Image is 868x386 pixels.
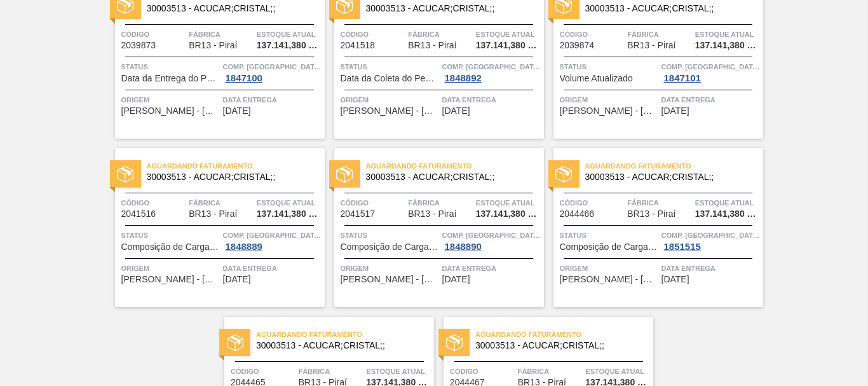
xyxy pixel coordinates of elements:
[257,41,322,50] span: 137.141,380 KG
[121,262,220,275] span: Origem
[223,60,322,83] a: Comp. [GEOGRAPHIC_DATA]1847100
[560,262,658,275] span: Origem
[189,28,254,41] span: Fábrica
[560,74,633,83] span: Volume Atualizado
[518,365,583,378] span: Fábrica
[121,242,220,252] span: Composição de Carga Aceita
[661,229,760,252] a: Comp. [GEOGRAPHIC_DATA]1851515
[121,93,220,106] span: Origem
[476,28,541,41] span: Estoque atual
[341,60,439,73] span: Status
[408,209,456,219] span: BR13 - Piraí
[341,209,376,219] span: 2041517
[147,160,325,172] span: Aguardando Faturamento
[446,334,463,351] img: status
[223,93,322,106] span: Data Entrega
[661,275,689,284] span: 09/10/2025
[366,365,431,378] span: Estoque atual
[560,275,658,284] span: NARDINI - VISTA ALEGRE DO ALTO (SP)
[585,365,650,378] span: Estoque atual
[341,28,405,41] span: Código
[442,73,484,83] div: 1848892
[627,41,675,50] span: BR13 - Piraí
[121,106,220,116] span: NARDINI - VISTA ALEGRE DO ALTO (SP)
[223,275,251,284] span: 05/10/2025
[560,209,595,219] span: 2044466
[121,196,186,209] span: Código
[695,28,760,41] span: Estoque atual
[661,229,760,242] span: Comp. Carga
[560,41,595,50] span: 2039874
[341,93,439,106] span: Origem
[442,275,470,284] span: 08/10/2025
[442,242,484,252] div: 1848890
[560,106,658,116] span: NARDINI - VISTA ALEGRE DO ALTO (SP)
[223,242,265,252] div: 1848889
[450,365,515,378] span: Código
[223,60,322,73] span: Comp. Carga
[121,229,220,242] span: Status
[442,60,541,73] span: Comp. Carga
[341,275,439,284] span: NARDINI - VISTA ALEGRE DO ALTO (SP)
[476,41,541,50] span: 137.141,380 KG
[560,229,658,242] span: Status
[121,28,186,41] span: Código
[121,41,156,50] span: 2039873
[555,166,572,183] img: status
[544,148,763,307] a: statusAguardando Faturamento30003513 - ACUCAR;CRISTAL;;Código2044466FábricaBR13 - PiraíEstoque at...
[257,209,322,219] span: 137.141,380 KG
[695,196,760,209] span: Estoque atual
[227,334,243,351] img: status
[256,328,434,341] span: Aguardando Faturamento
[147,4,315,13] span: 30003513 - ACUCAR;CRISTAL;;
[442,60,541,83] a: Comp. [GEOGRAPHIC_DATA]1848892
[442,93,541,106] span: Data Entrega
[105,148,325,307] a: statusAguardando Faturamento30003513 - ACUCAR;CRISTAL;;Código2041516FábricaBR13 - PiraíEstoque at...
[223,73,265,83] div: 1847100
[442,262,541,275] span: Data Entrega
[257,196,322,209] span: Estoque atual
[475,328,653,341] span: Aguardando Faturamento
[223,106,251,116] span: 03/10/2025
[585,4,753,13] span: 30003513 - ACUCAR;CRISTAL;;
[560,60,658,73] span: Status
[189,209,237,219] span: BR13 - Piraí
[325,148,544,307] a: statusAguardando Faturamento30003513 - ACUCAR;CRISTAL;;Código2041517FábricaBR13 - PiraíEstoque at...
[661,106,689,116] span: 04/10/2025
[366,160,544,172] span: Aguardando Faturamento
[661,242,703,252] div: 1851515
[560,242,658,252] span: Composição de Carga Aceita
[121,74,220,83] span: Data da Entrega do Pedido Atrasada
[442,229,541,242] span: Comp. Carga
[585,172,753,182] span: 30003513 - ACUCAR;CRISTAL;;
[336,166,353,183] img: status
[661,60,760,83] a: Comp. [GEOGRAPHIC_DATA]1847101
[585,160,763,172] span: Aguardando Faturamento
[121,275,220,284] span: NARDINI - VISTA ALEGRE DO ALTO (SP)
[408,28,473,41] span: Fábrica
[695,41,760,50] span: 137.141,380 KG
[189,196,254,209] span: Fábrica
[661,60,760,73] span: Comp. Carga
[117,166,133,183] img: status
[366,172,534,182] span: 30003513 - ACUCAR;CRISTAL;;
[695,209,760,219] span: 137.141,380 KG
[341,242,439,252] span: Composição de Carga Aceita
[121,60,220,73] span: Status
[231,365,295,378] span: Código
[661,262,760,275] span: Data Entrega
[147,172,315,182] span: 30003513 - ACUCAR;CRISTAL;;
[341,106,439,116] span: NARDINI - VISTA ALEGRE DO ALTO (SP)
[560,93,658,106] span: Origem
[341,196,405,209] span: Código
[627,28,692,41] span: Fábrica
[661,93,760,106] span: Data Entrega
[661,73,703,83] div: 1847101
[476,196,541,209] span: Estoque atual
[223,262,322,275] span: Data Entrega
[475,341,643,350] span: 30003513 - ACUCAR;CRISTAL;;
[189,41,237,50] span: BR13 - Piraí
[341,262,439,275] span: Origem
[341,41,376,50] span: 2041518
[627,209,675,219] span: BR13 - Piraí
